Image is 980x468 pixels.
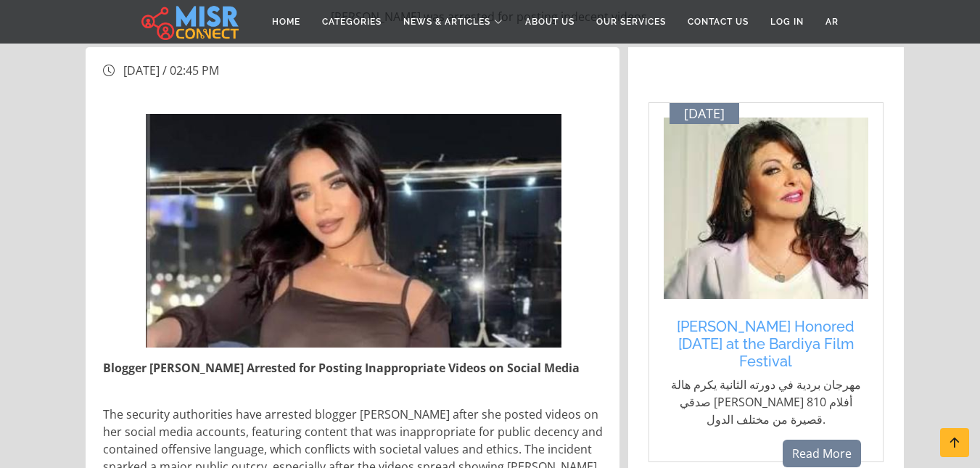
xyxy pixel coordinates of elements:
a: Our Services [585,8,677,36]
span: News & Articles [403,15,490,28]
a: News & Articles [392,8,514,36]
span: [DATE] [684,106,725,122]
img: main.misr_connect [141,4,239,40]
p: مهرجان بردية في دورته الثانية يكرم هالة صدقي [PERSON_NAME] 810 أفلام قصيرة من مختلف الدول. [671,376,861,428]
a: About Us [514,8,585,36]
strong: Blogger [PERSON_NAME] Arrested for Posting Inappropriate Videos on Social Media [103,360,580,376]
img: هالة صدقي في حفل تكريم مهرجان بردية السينمائي بدار الأوبرا. [664,118,868,299]
a: Home [261,8,311,36]
a: Log in [759,8,815,36]
span: [DATE] / 02:45 PM [123,62,219,78]
a: Read More [783,440,861,467]
a: [PERSON_NAME] Honored [DATE] at the Bardiya Film Festival [671,318,861,370]
a: Categories [311,8,392,36]
a: Contact Us [677,8,759,36]
img: هاجر سليم في التحقيقات بعد القبض عليها. [146,114,561,348]
a: AR [815,8,849,36]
